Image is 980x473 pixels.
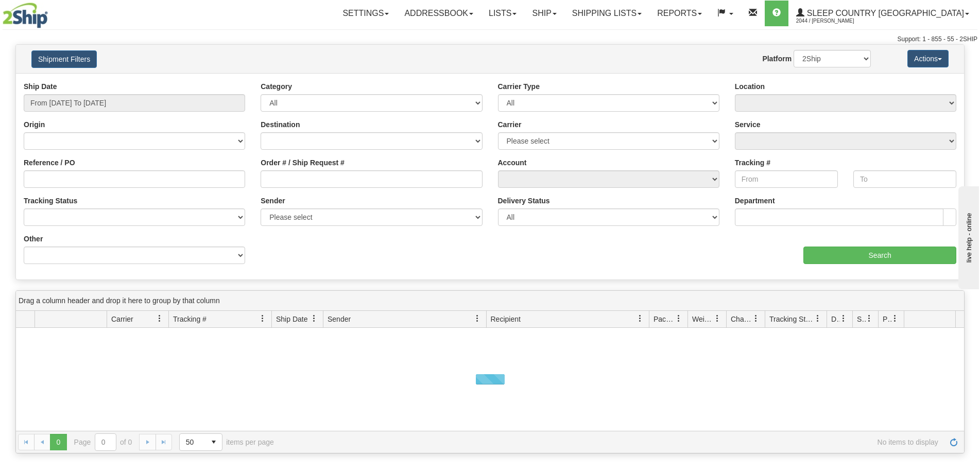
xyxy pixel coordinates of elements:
[24,196,77,206] label: Tracking Status
[788,1,977,26] a: Sleep Country [GEOGRAPHIC_DATA] 2044 / [PERSON_NAME]
[3,3,48,28] img: logo2044.jpg
[186,437,199,447] span: 50
[735,157,770,168] label: Tracking #
[631,310,649,327] a: Recipient filter column settings
[498,81,540,92] label: Carrier Type
[276,314,307,324] span: Ship Date
[261,196,285,206] label: Sender
[835,310,852,327] a: Delivery Status filter column settings
[254,310,271,327] a: Tracking # filter column settings
[173,314,207,324] span: Tracking #
[179,433,274,451] span: items per page
[261,81,292,92] label: Category
[735,170,838,188] input: From
[305,310,323,327] a: Ship Date filter column settings
[24,119,45,130] label: Origin
[861,310,878,327] a: Shipment Issues filter column settings
[803,247,956,264] input: Search
[111,314,133,324] span: Carrier
[564,1,649,26] a: Shipping lists
[16,291,964,311] div: grid grouping header
[8,9,95,16] div: live help - online
[649,1,710,26] a: Reports
[796,16,873,26] span: 2044 / [PERSON_NAME]
[709,310,726,327] a: Weight filter column settings
[469,310,486,327] a: Sender filter column settings
[735,196,775,206] label: Department
[481,1,524,26] a: Lists
[762,54,792,64] label: Platform
[886,310,904,327] a: Pickup Status filter column settings
[907,50,949,67] button: Actions
[261,119,300,130] label: Destination
[853,170,956,188] input: To
[335,1,397,26] a: Settings
[769,314,814,324] span: Tracking Status
[857,314,866,324] span: Shipment Issues
[328,314,351,324] span: Sender
[50,434,66,450] span: Page 0
[498,119,522,130] label: Carrier
[735,81,765,92] label: Location
[3,35,977,44] div: Support: 1 - 855 - 55 - 2SHIP
[24,234,43,244] label: Other
[24,81,57,92] label: Ship Date
[491,314,521,324] span: Recipient
[74,433,132,451] span: Page of 0
[670,310,687,327] a: Packages filter column settings
[498,157,527,168] label: Account
[205,434,222,450] span: select
[747,310,765,327] a: Charge filter column settings
[731,314,752,324] span: Charge
[804,9,964,17] span: Sleep Country [GEOGRAPHIC_DATA]
[261,157,345,168] label: Order # / Ship Request #
[179,433,222,451] span: Page sizes drop down
[524,1,564,26] a: Ship
[31,50,97,68] button: Shipment Filters
[956,184,979,289] iframe: chat widget
[735,119,761,130] label: Service
[809,310,827,327] a: Tracking Status filter column settings
[498,196,550,206] label: Delivery Status
[397,1,481,26] a: Addressbook
[831,314,840,324] span: Delivery Status
[151,310,168,327] a: Carrier filter column settings
[692,314,714,324] span: Weight
[24,157,75,168] label: Reference / PO
[883,314,891,324] span: Pickup Status
[288,438,938,446] span: No items to display
[654,314,675,324] span: Packages
[945,434,962,450] a: Refresh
